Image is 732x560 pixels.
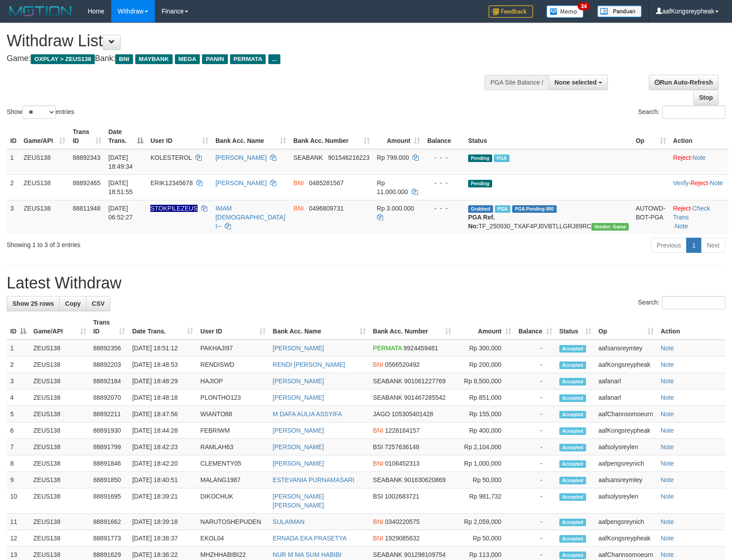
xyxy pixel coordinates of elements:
span: PGA Pending [512,205,557,213]
th: Game/API: activate to sort column ascending [30,314,90,340]
span: Accepted [559,493,586,501]
span: Rp 3.000.000 [377,205,414,212]
a: Note [692,154,706,161]
td: Rp 155,000 [455,406,515,422]
td: 11 [7,514,30,530]
th: Status: activate to sort column ascending [556,314,595,340]
span: Copy 0485281567 to clipboard [309,179,344,187]
td: 88891799 [90,439,129,455]
span: MAYBANK [135,54,173,64]
td: - [515,439,556,455]
td: NARUTOSHEPUDEN [197,514,269,530]
span: PERMATA [373,345,402,352]
span: Accepted [559,519,586,526]
label: Search: [638,296,725,309]
img: Feedback.jpg [489,5,533,18]
a: [PERSON_NAME] [273,345,324,352]
a: Note [661,345,674,352]
td: 88891850 [90,472,129,488]
span: Show 25 rows [12,300,54,307]
span: Accepted [559,427,586,435]
span: Pending [468,180,492,187]
td: aafsansreymtey [595,472,657,488]
a: Note [661,427,674,434]
a: RENDI [PERSON_NAME] [273,361,345,368]
td: ZEUS138 [30,488,90,514]
th: Game/API: activate to sort column ascending [20,124,69,149]
span: BNI [115,54,133,64]
th: User ID: activate to sort column ascending [147,124,212,149]
span: [DATE] 18:51:55 [109,179,133,195]
span: BNI [373,361,383,368]
span: Copy 0106452313 to clipboard [385,460,420,467]
div: - - - [427,179,461,187]
td: - [515,340,556,357]
span: Nama rekening ada tanda titik/strip, harap diedit [150,205,198,212]
td: 8 [7,455,30,472]
a: Note [661,493,674,500]
th: Amount: activate to sort column ascending [373,124,424,149]
th: ID: activate to sort column descending [7,314,30,340]
td: Rp 50,000 [455,530,515,547]
td: [DATE] 18:48:29 [129,373,197,390]
a: ERNADA EKA PRASETYA [273,535,347,542]
input: Search: [662,106,725,119]
td: 88892184 [90,373,129,390]
td: aafanarl [595,390,657,406]
a: Stop [693,90,719,105]
span: BSI [373,443,383,450]
a: [PERSON_NAME] [273,394,324,401]
a: Copy [59,296,86,311]
td: aafKongsreypheak [595,357,657,373]
span: SEABANK [373,476,402,483]
th: Trans ID: activate to sort column ascending [90,314,129,340]
a: [PERSON_NAME] [215,179,267,187]
a: Note [661,460,674,467]
a: 1 [686,238,701,253]
a: Verify [673,179,689,187]
td: 88892203 [90,357,129,373]
td: Rp 300,000 [455,340,515,357]
span: CSV [92,300,105,307]
td: - [515,422,556,439]
a: Note [675,223,688,230]
td: PAKHAJI97 [197,340,269,357]
td: ZEUS138 [30,530,90,547]
td: 9 [7,472,30,488]
h1: Withdraw List [7,32,479,50]
span: BNI [373,460,383,467]
a: M DAFA AULIA ASSYIFA [273,410,342,418]
a: Show 25 rows [7,296,60,311]
td: 1 [7,340,30,357]
td: HAJIOP [197,373,269,390]
td: ZEUS138 [30,514,90,530]
td: 5 [7,406,30,422]
span: Copy [65,300,81,307]
td: ZEUS138 [30,406,90,422]
td: ZEUS138 [30,340,90,357]
span: Copy 901061227769 to clipboard [404,377,445,385]
span: Copy 0496809731 to clipboard [309,205,344,212]
span: Copy 901298109754 to clipboard [404,551,445,558]
div: PGA Site Balance / [485,75,549,90]
td: 88892070 [90,390,129,406]
span: Copy 901467285542 to clipboard [404,394,445,401]
span: Copy 901630620869 to clipboard [404,476,445,483]
a: Note [661,551,674,558]
span: Vendor URL: https://trx31.1velocity.biz [591,223,629,231]
td: ZEUS138 [30,390,90,406]
span: Accepted [559,394,586,402]
div: - - - [427,153,461,162]
a: Note [661,410,674,418]
td: 88891695 [90,488,129,514]
span: BNI [293,179,303,187]
a: Note [661,535,674,542]
a: [PERSON_NAME] [273,460,324,467]
a: Note [661,361,674,368]
span: Copy 901546216223 to clipboard [328,154,369,161]
a: Note [661,476,674,483]
span: OXPLAY > ZEUS138 [31,54,95,64]
img: panduan.png [597,5,642,17]
th: Action [657,314,725,340]
span: SEABANK [373,551,402,558]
